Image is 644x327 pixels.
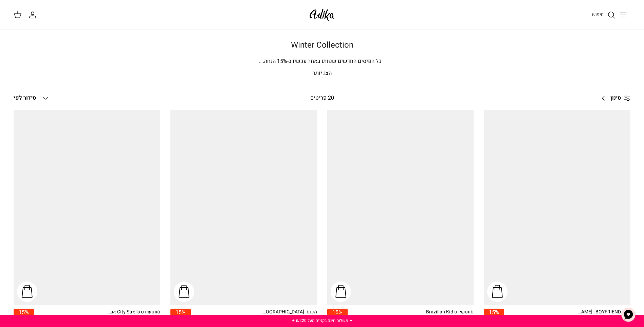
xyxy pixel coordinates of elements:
[14,91,50,106] button: סידור לפי
[504,309,630,323] a: ג׳ינס All Or Nothing [PERSON_NAME] | BOYFRIEND 186.90 ₪ 219.90 ₪
[191,309,317,323] a: מכנסי [GEOGRAPHIC_DATA] 152.90 ₪ 179.90 ₪
[14,94,36,102] span: סידור לפי
[170,110,317,306] a: מכנסי טרנינג City strolls
[484,309,504,316] span: 15%
[419,309,474,316] div: סווטשירט Brazilian Kid
[610,94,621,103] span: סינון
[259,57,287,65] span: % הנחה.
[14,309,34,323] a: 15%
[615,7,630,22] button: Toggle menu
[106,309,160,316] div: סווטשירט City Strolls אוברסייז
[327,309,348,323] a: 15%
[292,317,353,324] a: ✦ משלוח חינם בקנייה מעל ₪220 ✦
[327,309,348,316] span: 15%
[592,11,615,19] a: חיפוש
[14,110,160,306] a: סווטשירט City Strolls אוברסייז
[348,309,474,323] a: סווטשירט Brazilian Kid 118.90 ₪ 139.90 ₪
[618,305,639,325] button: צ'אט
[85,69,560,78] p: הצג יותר
[597,90,630,106] a: סינון
[308,7,336,23] img: Adika IL
[287,57,382,65] span: כל הפיסים החדשים שנחתו באתר עכשיו ב-
[277,57,283,65] span: 15
[251,94,393,103] div: 20 פריטים
[263,309,317,316] div: מכנסי [GEOGRAPHIC_DATA]
[170,309,191,323] a: 15%
[14,309,34,316] span: 15%
[170,309,191,316] span: 15%
[576,309,630,316] div: ג׳ינס All Or Nothing [PERSON_NAME] | BOYFRIEND
[484,309,504,323] a: 15%
[484,110,630,306] a: ג׳ינס All Or Nothing קריס-קרוס | BOYFRIEND
[85,40,560,50] h1: Winter Collection
[29,11,39,19] a: החשבון שלי
[592,11,604,18] span: חיפוש
[34,309,160,323] a: סווטשירט City Strolls אוברסייז 152.90 ₪ 179.90 ₪
[327,110,474,306] a: סווטשירט Brazilian Kid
